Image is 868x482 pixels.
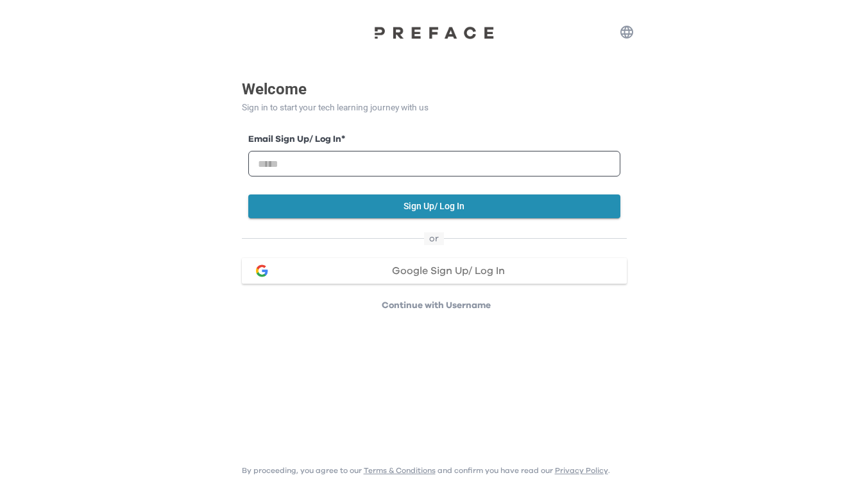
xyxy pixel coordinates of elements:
span: or [424,232,444,245]
label: Email Sign Up/ Log In * [248,133,620,146]
p: By proceeding, you agree to our and confirm you have read our . [242,465,610,476]
button: google loginGoogle Sign Up/ Log In [242,258,627,284]
a: Privacy Policy [555,467,608,474]
img: google login [254,263,269,279]
p: Continue with Username [246,299,627,312]
button: Sign Up/ Log In [248,194,620,218]
p: Sign in to start your tech learning journey with us [242,101,627,114]
span: Google Sign Up/ Log In [392,266,505,276]
a: Terms & Conditions [364,467,436,474]
p: Welcome [242,78,627,101]
img: Preface Logo [370,26,498,39]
